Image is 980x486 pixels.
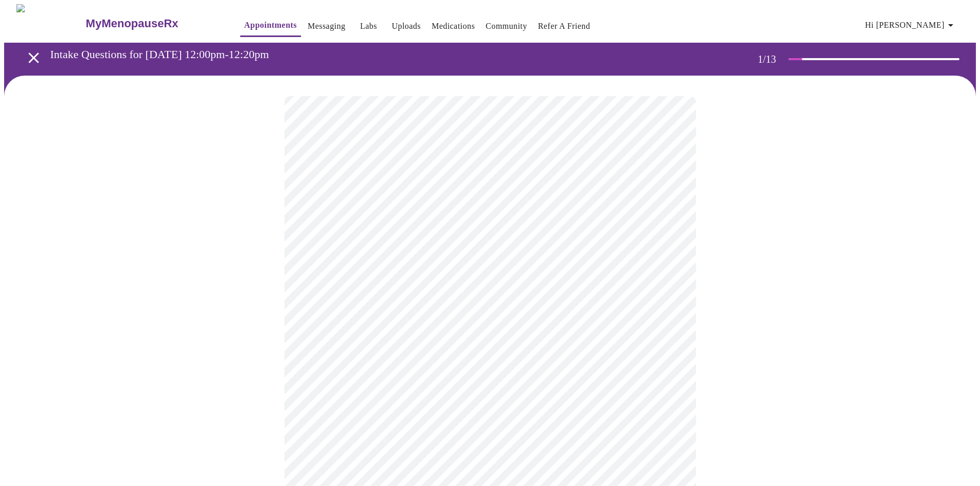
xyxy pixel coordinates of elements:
button: Refer a Friend [534,16,595,37]
a: Community [486,19,527,33]
button: Hi [PERSON_NAME] [861,15,961,35]
button: Medications [427,16,479,37]
a: Uploads [391,19,421,33]
button: Appointments [240,15,301,37]
h3: 1 / 13 [758,53,789,65]
a: Medications [432,19,475,33]
button: Messaging [304,16,349,37]
a: Messaging [308,19,345,33]
img: MyMenopauseRx Logo [16,4,84,43]
button: Community [482,16,531,37]
a: Appointments [244,18,297,32]
a: MyMenopauseRx [84,6,219,42]
a: Refer a Friend [538,19,591,33]
button: Labs [352,16,385,37]
h3: MyMenopauseRx [86,17,179,30]
button: Uploads [387,16,425,37]
button: open drawer [19,43,49,73]
h3: Intake Questions for [DATE] 12:00pm-12:20pm [50,48,717,61]
span: Hi [PERSON_NAME] [865,18,957,32]
a: Labs [360,19,377,33]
